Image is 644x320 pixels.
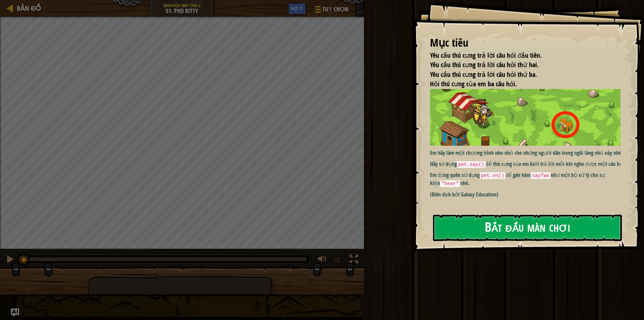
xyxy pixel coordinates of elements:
[17,4,41,13] span: Bản đồ
[430,60,539,69] span: Yêu cầu thú cưng trả lời câu hỏi thứ hai.
[13,4,41,13] a: Bản đồ
[440,180,460,187] code: "hear"
[422,79,619,89] li: Hỏi thú cưng của em ba câu hỏi.
[310,3,352,18] button: Tuỳ chọn
[480,172,505,179] code: pet.on()
[433,215,622,241] button: Bắt đầu màn chơi
[334,254,340,264] span: ♫
[422,70,619,80] li: Yêu cầu thú cưng trả lời câu hỏi thứ ba.
[332,253,344,267] button: ♫
[430,35,621,51] div: Mục tiêu
[457,161,486,168] code: pet.say()
[422,51,619,60] li: Yêu cầu thú cưng trả lời câu hỏi đầu tiên.
[322,5,348,14] span: Tuỳ chọn
[316,253,329,267] button: Tùy chỉnh âm lượng
[3,253,17,267] button: Ctrl + P: Pause
[11,309,19,317] button: Ask AI
[430,79,517,88] span: Hỏi thú cưng của em ba câu hỏi.
[430,51,542,60] span: Yêu cầu thú cưng trả lời câu hỏi đầu tiên.
[291,5,303,11] span: Gợi ý
[422,60,619,70] li: Yêu cầu thú cưng trả lời câu hỏi thứ hai.
[430,160,626,168] p: Hãy sử dụng để thú cưng của em biết trả lời mỗi khi nghe được một câu hỏi.
[430,191,626,198] p: (Biên dịch bởi Galaxy Education)
[430,70,537,79] span: Yêu cầu thú cưng trả lời câu hỏi thứ ba.
[347,253,361,267] button: Bật tắt chế độ toàn màn hình
[430,149,626,157] p: Em hãy làm một chương trình nho nhỏ cho những người dân trong ngôi làng nhỏ này nhé.
[430,89,626,146] img: Phd kitty
[531,172,551,179] code: sayTwo
[430,171,626,187] p: Em đừng quên sử dụng để gán hàm như một bộ xử lý cho sự kiện nhé.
